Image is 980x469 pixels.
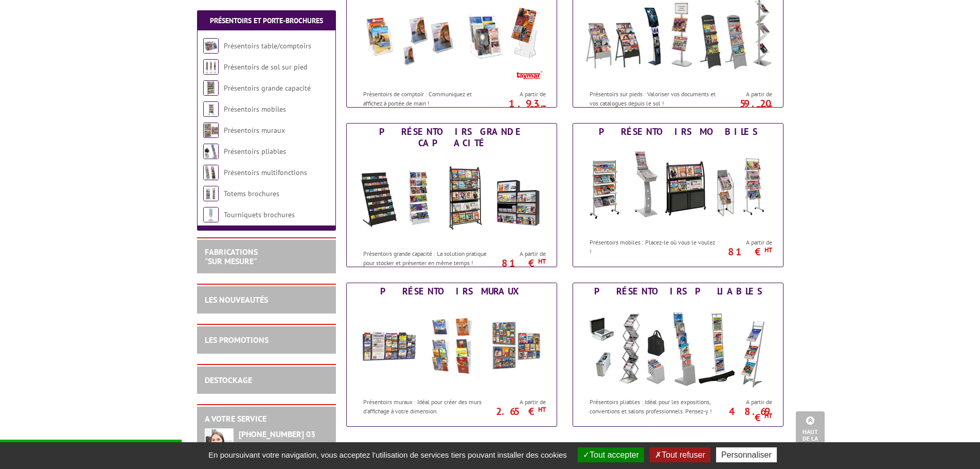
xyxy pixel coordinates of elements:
img: Présentoirs de sol sur pied [203,59,219,75]
p: 81 € [715,249,772,255]
div: Présentoirs muraux [349,286,554,297]
a: DESTOCKAGE [205,375,252,385]
p: Présentoirs mobiles : Placez-le où vous le voulez ! [590,238,717,255]
a: Présentoirs multifonctions [224,168,307,177]
p: Présentoirs de comptoir : Communiquez et affichez à portée de main ! [363,90,491,107]
button: Personnaliser (fenêtre modale) [716,447,777,462]
span: A partir de [493,398,546,406]
div: Présentoirs mobiles [576,126,780,137]
a: FABRICATIONS"Sur Mesure" [205,247,258,266]
p: 48.69 € [715,408,772,421]
a: Présentoirs muraux [224,126,285,135]
a: Présentoirs grande capacité [224,83,311,93]
span: A partir de [720,238,772,247]
a: Présentoirs table/comptoirs [224,41,311,50]
span: A partir de [493,250,546,258]
img: widget-service.jpg [205,428,234,468]
img: Totems brochures [203,186,219,201]
span: A partir de [720,398,772,406]
a: Haut de la page [796,411,825,454]
sup: HT [764,103,772,112]
img: Présentoirs mobiles [203,101,219,117]
p: 59.20 € [715,100,772,113]
strong: [PHONE_NUMBER] 03 [239,429,315,439]
a: Présentoirs et Porte-brochures [210,16,323,25]
a: LES PROMOTIONS [205,335,269,345]
span: A partir de [493,90,546,98]
p: Présentoirs pliables : Idéal pour les expositions, conventions et salons professionnels. Pensez-y ! [590,397,717,415]
button: Tout accepter [578,447,644,462]
a: Présentoirs grande capacité Présentoirs grande capacité Présentoirs grande capacité : La solution... [346,123,557,267]
div: Présentoirs pliables [576,286,780,297]
p: Présentoirs muraux : Idéal pour créer des murs d'affichage à votre dimension. [363,397,491,415]
img: Présentoirs multifonctions [203,165,219,180]
img: Présentoirs grande capacité [357,151,547,244]
a: Présentoirs mobiles [224,105,286,114]
img: Présentoirs muraux [357,300,547,392]
div: Présentoirs grande capacité [349,126,554,149]
img: Présentoirs mobiles [583,140,773,233]
sup: HT [764,411,772,420]
img: Présentoirs pliables [203,144,219,159]
sup: HT [538,103,546,112]
a: Totems brochures [224,189,279,198]
a: Présentoirs mobiles Présentoirs mobiles Présentoirs mobiles : Placez-le où vous le voulez ! A par... [573,123,783,267]
a: Présentoirs pliables Présentoirs pliables Présentoirs pliables : Idéal pour les expositions, conv... [573,283,783,427]
p: Présentoirs grande capacité : La solution pratique pour stocker et présenter en même temps ! [363,249,491,267]
img: Présentoirs table/comptoirs [203,38,219,54]
img: Tourniquets brochures [203,207,219,222]
a: Présentoirs pliables [224,147,286,156]
span: A partir de [720,90,772,98]
img: Présentoirs grande capacité [203,80,219,96]
p: 81 € [488,260,546,266]
a: Tourniquets brochures [224,210,295,219]
img: Présentoirs pliables [583,300,773,392]
h2: A votre service [205,414,328,424]
button: Tout refuser [650,447,710,462]
sup: HT [764,246,772,254]
p: 1.93 € [488,100,546,113]
span: En poursuivant votre navigation, vous acceptez l'utilisation de services tiers pouvant installer ... [203,450,572,459]
p: Présentoirs sur pieds : Valoriser vos documents et vos catalogues depuis le sol ! [590,90,717,107]
sup: HT [538,257,546,266]
a: Présentoirs muraux Présentoirs muraux Présentoirs muraux : Idéal pour créer des murs d'affichage ... [346,283,557,427]
a: LES NOUVEAUTÉS [205,294,268,305]
sup: HT [538,405,546,414]
p: 2.65 € [488,408,546,414]
a: Présentoirs de sol sur pied [224,62,307,72]
img: Présentoirs muraux [203,123,219,138]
